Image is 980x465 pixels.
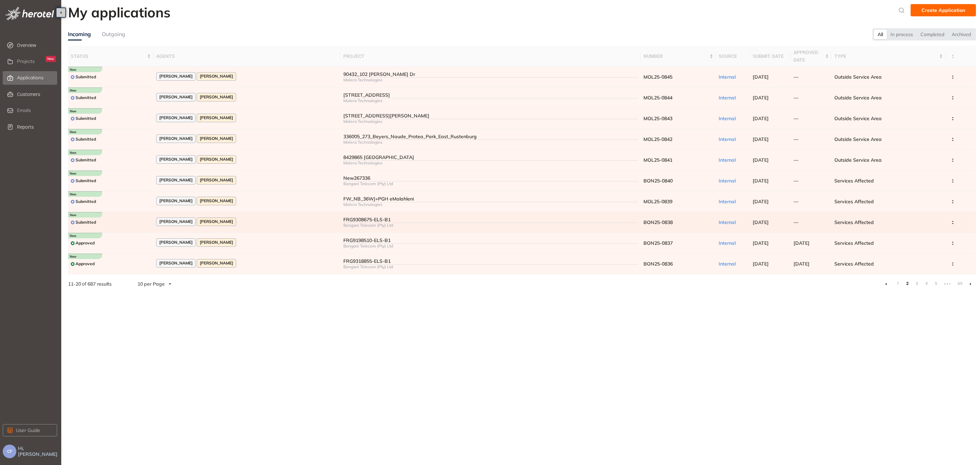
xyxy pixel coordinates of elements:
span: [DATE] [753,95,769,101]
span: Internal [719,219,736,225]
span: [DATE] [753,157,769,163]
a: 1 [894,278,901,289]
div: Outgoing [102,30,125,38]
span: Outside Service Area [834,95,882,101]
span: Overview [17,38,56,52]
span: Services Affected [834,219,874,225]
a: 69 [955,278,962,289]
span: [PERSON_NAME] [159,178,193,182]
li: 5 [932,278,939,289]
div: Molera Technologies [343,161,638,165]
span: ••• [942,278,953,289]
span: Internal [719,157,736,163]
span: Approved [76,261,95,266]
li: Next Page [965,278,976,289]
div: of [57,280,122,288]
li: Previous Page [881,278,892,289]
span: [PERSON_NAME] [200,95,233,99]
span: — [794,95,798,101]
span: Submitted [76,75,96,79]
a: 2 [904,278,911,289]
div: 8429865 [GEOGRAPHIC_DATA] [343,155,638,160]
span: MOL25-0843 [643,115,672,122]
span: — [794,219,798,225]
span: Emails [17,108,31,113]
span: — [794,136,798,142]
span: MOL25-0842 [643,136,672,142]
span: Outside Service Area [834,157,882,163]
span: Outside Service Area [834,115,882,122]
span: Create Application [921,6,965,14]
span: [DATE] [753,219,769,225]
span: [PERSON_NAME] [200,198,233,203]
th: type [832,46,946,67]
th: source [716,46,750,67]
div: Incoming [68,30,91,38]
h2: My applications [68,4,170,20]
div: 90432_102 [PERSON_NAME] Dr [343,71,638,77]
div: [STREET_ADDRESS] [343,92,638,98]
div: Molera Technologies [343,140,638,145]
span: Outside Service Area [834,136,882,142]
span: [PERSON_NAME] [159,95,193,99]
span: Projects [17,59,35,64]
div: New [46,56,56,62]
div: FRG9198510-ELS-B1 [343,238,638,243]
span: BON25-0838 [643,219,673,225]
span: [PERSON_NAME] [159,240,193,245]
div: FW_NB_36WJ+PGH eMalahleni [343,196,638,202]
span: Applications [17,75,44,81]
span: Outside Service Area [834,74,882,80]
span: Submitted [76,158,96,162]
span: Internal [719,198,736,205]
span: Services Affected [834,198,874,205]
strong: 11 - 20 [68,281,81,287]
span: Reports [17,120,56,134]
span: BON25-0840 [643,178,673,184]
div: FRG9308675-ELS-B1 [343,217,638,223]
div: Bongani Telecom (Pty) Ltd [343,264,638,269]
span: [DATE] [753,261,769,267]
span: [PERSON_NAME] [159,198,193,203]
span: Internal [719,115,736,122]
span: Submitted [76,95,96,100]
span: MOL25-0845 [643,74,672,80]
span: [DATE] [794,261,810,267]
span: 687 results [87,281,112,287]
img: logo [5,7,54,20]
span: User Guide [16,427,40,434]
span: type [834,52,938,60]
span: Services Affected [834,178,874,184]
div: Archived [948,30,975,39]
span: MOL25-0841 [643,157,672,163]
span: CF [7,449,12,454]
div: Molera Technologies [343,98,638,103]
span: Services Affected [834,261,874,267]
div: All [874,30,887,39]
span: Services Affected [834,240,874,246]
span: [PERSON_NAME] [200,157,233,162]
span: [PERSON_NAME] [159,157,193,162]
span: [DATE] [753,115,769,122]
span: [PERSON_NAME] [200,240,233,245]
span: [PERSON_NAME] [200,178,233,182]
div: Completed [917,30,948,39]
span: [PERSON_NAME] [159,115,193,120]
li: Next 5 Pages [942,278,953,289]
div: New267336 [343,175,638,181]
span: [DATE] [753,178,769,184]
a: 4 [923,278,930,289]
button: User Guide [3,424,57,436]
span: Internal [719,178,736,184]
span: Submitted [76,137,96,142]
div: In process [887,30,917,39]
span: status [71,52,146,60]
span: Hi, [PERSON_NAME] [18,446,59,457]
div: Molera Technologies [343,202,638,207]
button: CF [3,445,16,458]
span: BON25-0836 [643,261,673,267]
div: 336005_273_Beyers_Naude_Protea_Park_East_Rustenburg [343,134,638,140]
